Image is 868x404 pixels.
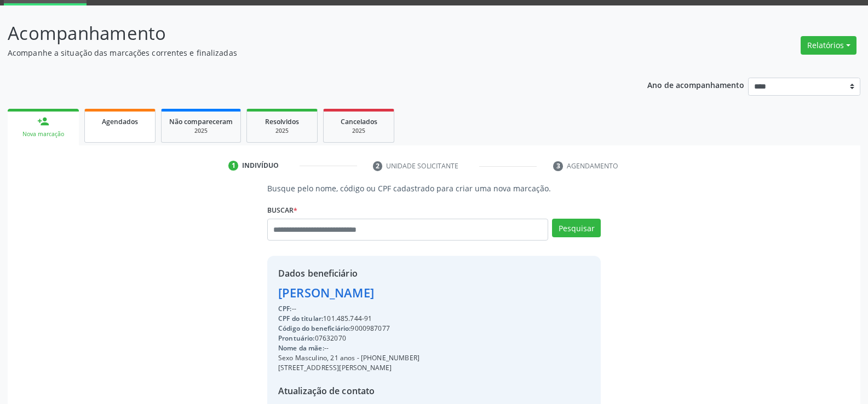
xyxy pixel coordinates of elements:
div: 1 [228,161,238,171]
div: -- [278,304,419,314]
p: Ano de acompanhamento [647,78,744,91]
span: Cancelados [341,117,377,126]
label: Buscar [267,202,297,219]
button: Pesquisar [552,219,601,237]
div: Dados beneficiário [278,267,419,280]
div: Nova marcação [15,130,71,138]
span: Agendados [102,117,138,126]
div: [STREET_ADDRESS][PERSON_NAME] [278,363,419,373]
span: Prontuário: [278,333,315,343]
p: Acompanhe a situação das marcações correntes e finalizadas [8,47,605,58]
span: CPF: [278,304,292,313]
div: 2025 [255,127,309,135]
div: 101.485.744-91 [278,314,419,324]
span: Resolvidos [265,117,299,126]
div: Atualização de contato [278,384,419,397]
div: Indivíduo [242,161,279,171]
div: 9000987077 [278,324,419,333]
div: person_add [37,115,49,127]
div: [PERSON_NAME] [278,284,419,302]
div: Sexo Masculino, 21 anos - [PHONE_NUMBER] [278,353,419,363]
div: 07632070 [278,333,419,343]
div: -- [278,343,419,353]
span: Nome da mãe: [278,343,324,353]
p: Acompanhamento [8,20,605,47]
button: Relatórios [801,36,856,55]
span: CPF do titular: [278,314,323,323]
span: Código do beneficiário: [278,324,350,333]
div: 2025 [169,127,233,135]
span: Não compareceram [169,117,233,126]
p: Busque pelo nome, código ou CPF cadastrado para criar uma nova marcação. [267,183,601,194]
div: 2025 [331,127,386,135]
